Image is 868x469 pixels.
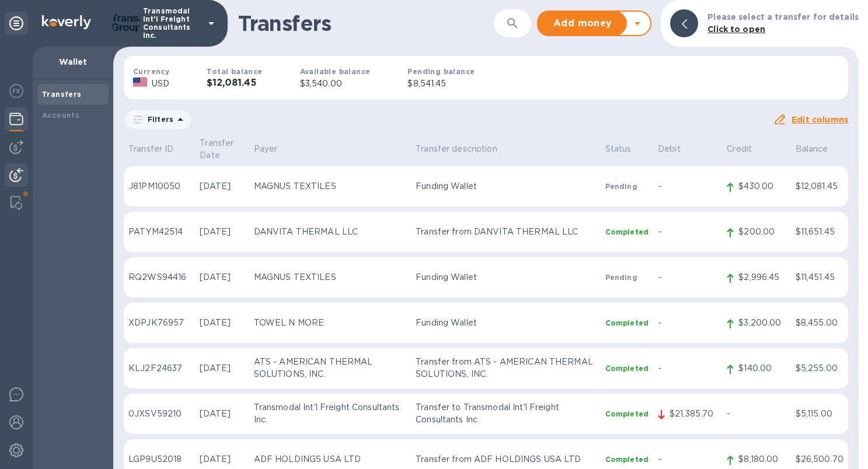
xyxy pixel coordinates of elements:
p: ADF HOLDINGS USA LTD [254,453,406,466]
u: Edit columns [792,115,848,124]
p: Transfer ID [128,143,190,155]
b: Accounts [42,111,79,120]
p: $8,180.00 [738,453,786,466]
p: USD [152,78,169,90]
p: - [658,271,717,283]
b: Transfers [42,90,82,99]
p: Completed [605,363,649,373]
p: $5,115.00 [796,408,843,420]
p: KLJ2F24637 [128,362,190,374]
p: ATS - AMERICAN THERMAL SOLUTIONS, INC. [254,356,406,380]
p: Transfer from ATS - AMERICAN THERMAL SOLUTIONS, INC. [416,356,596,380]
p: Pending [605,181,649,191]
p: $21,385.70 [670,408,717,420]
p: $12,081.45 [796,180,843,192]
p: TOWEL N MORE [254,317,406,329]
p: $3,540.00 [300,78,371,90]
p: Debit [658,143,717,155]
p: [DATE] [200,180,244,192]
p: Transfer description [416,143,596,155]
p: LGP9U52018 [128,453,190,466]
p: $8,541.45 [407,78,475,90]
p: [DATE] [200,362,244,374]
p: Transfer Date [200,137,244,162]
p: 0JXSV59210 [128,408,190,420]
p: MAGNUS TEXTILES [254,271,406,283]
p: Transmodal Int'l Freight Consultants Inc. [143,7,201,40]
p: $8,455.00 [796,317,843,329]
p: Funding Wallet [416,180,596,192]
p: DANVITA THERMAL LLC [254,226,406,238]
p: Transmodal Int'l Freight Consultants Inc. [254,401,406,426]
h3: $12,081.45 [207,78,262,89]
p: $200.00 [738,226,786,238]
p: [DATE] [200,408,244,420]
p: Completed [605,318,649,328]
img: Wallets [9,112,23,126]
p: Transfer from ADF HOLDINGS USA LTD [416,453,596,466]
p: - [727,408,786,420]
p: PATYM42514 [128,226,190,238]
p: MAGNUS TEXTILES [254,180,406,192]
p: [DATE] [200,226,244,238]
p: Funding Wallet [416,317,596,329]
p: $26,500.70 [796,453,843,466]
p: $3,200.00 [738,317,786,329]
p: $11,451.45 [796,271,843,283]
b: Available balance [300,67,371,76]
p: [DATE] [200,453,244,466]
b: Currency [133,67,169,76]
p: Payer [254,143,406,155]
b: Click to open [707,24,765,34]
p: - [658,226,717,238]
p: Credit [727,143,786,155]
div: Unpin categories [5,12,28,35]
p: $5,255.00 [796,362,843,374]
p: $430.00 [738,180,786,192]
button: Add money [538,12,627,35]
p: Completed [605,454,649,464]
img: Foreign exchange [9,84,23,98]
p: Completed [605,409,649,419]
p: $11,651.45 [796,226,843,238]
p: Funding Wallet [416,271,596,283]
p: Transfer from DANVITA THERMAL LLC [416,226,596,238]
p: - [658,362,717,374]
img: Logo [42,15,91,29]
p: $140.00 [738,362,786,374]
p: Balance [796,143,843,155]
p: - [658,453,717,466]
b: Total balance [207,67,262,76]
p: Filters [143,114,173,124]
p: RQ2WS94416 [128,271,190,283]
b: Please select a transfer for details [707,12,859,22]
p: [DATE] [200,317,244,329]
p: Transfer to Transmodal Int'l Freight Consultants Inc. [416,401,596,426]
p: Wallet [42,56,104,68]
p: Completed [605,227,649,237]
p: [DATE] [200,271,244,283]
p: Pending [605,272,649,282]
span: Add money [548,16,618,30]
p: Status [605,143,649,155]
b: Pending balance [407,67,475,76]
p: $2,996.45 [738,271,786,283]
p: J81PM10050 [128,180,190,192]
p: - [658,180,717,192]
p: XDPJK76957 [128,317,190,329]
p: - [658,317,717,329]
h1: Transfers [238,11,494,36]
